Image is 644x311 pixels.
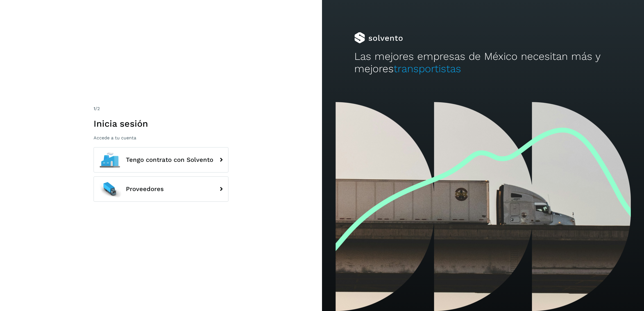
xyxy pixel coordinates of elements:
[126,186,164,192] span: Proveedores
[94,118,228,129] h1: Inicia sesión
[94,106,95,111] span: 1
[94,147,228,172] button: Tengo contrato con Solvento
[126,156,213,163] span: Tengo contrato con Solvento
[94,135,228,140] p: Accede a tu cuenta
[94,176,228,202] button: Proveedores
[354,50,612,75] h2: Las mejores empresas de México necesitan más y mejores
[94,105,228,112] div: /2
[394,63,461,75] span: transportistas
